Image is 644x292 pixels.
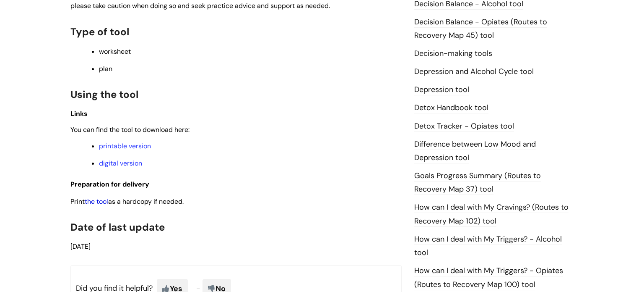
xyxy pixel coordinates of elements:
[414,234,562,258] a: How can I deal with My Triggers? - Alcohol tool
[414,266,563,290] a: How can I deal with My Triggers? - Opiates (Routes to Recovery Map 100) tool
[414,139,536,163] a: Difference between Low Mood and Depression tool
[99,47,131,56] span: worksheet
[85,197,108,206] a: the tool
[70,109,88,118] span: Links
[70,242,91,251] span: [DATE]
[99,159,142,168] a: digital version
[70,221,165,234] span: Date of last update
[414,66,534,77] a: Depression and Alcohol Cycle tool
[70,88,138,101] span: Using the tool
[70,197,184,206] span: Print as a hardcopy if needed.
[70,125,190,134] span: You can find the tool to download here:
[414,171,541,195] a: Goals Progress Summary (Routes to Recovery Map 37) tool
[414,103,488,113] a: Detox Handbook tool
[414,202,569,226] a: How can I deal with My Cravings? (Routes to Recovery Map 102) tool
[99,64,112,73] span: plan
[70,180,149,189] span: Preparation for delivery
[99,142,151,150] a: printable version
[414,84,469,95] a: Depression tool
[414,17,547,41] a: Decision Balance - Opiates (Routes to Recovery Map 45) tool
[414,48,492,59] a: Decision-making tools
[414,121,514,132] a: Detox Tracker - Opiates tool
[70,25,129,38] span: Type of tool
